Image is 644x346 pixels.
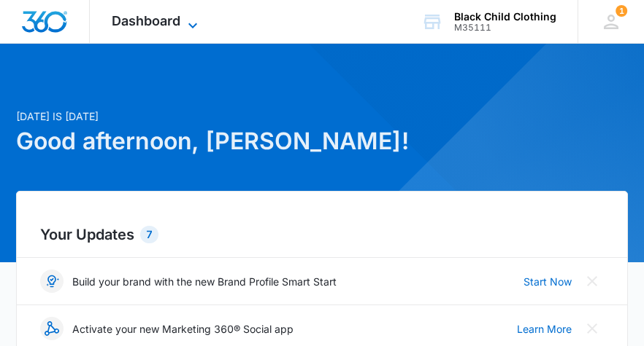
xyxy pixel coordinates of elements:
[16,124,628,159] h1: Good afternoon, [PERSON_NAME]!
[140,226,158,243] div: 7
[72,274,337,289] p: Build your brand with the new Brand Profile Smart Start
[16,109,628,124] p: [DATE] is [DATE]
[580,270,604,293] button: Close
[580,317,604,340] button: Close
[517,321,572,337] a: Learn More
[616,5,627,17] div: notifications count
[524,274,572,289] a: Start Now
[112,13,180,28] span: Dashboard
[40,224,604,245] h2: Your Updates
[72,321,294,337] p: Activate your new Marketing 360® Social app
[616,5,627,17] span: 1
[454,11,556,23] div: account name
[454,23,556,33] div: account id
